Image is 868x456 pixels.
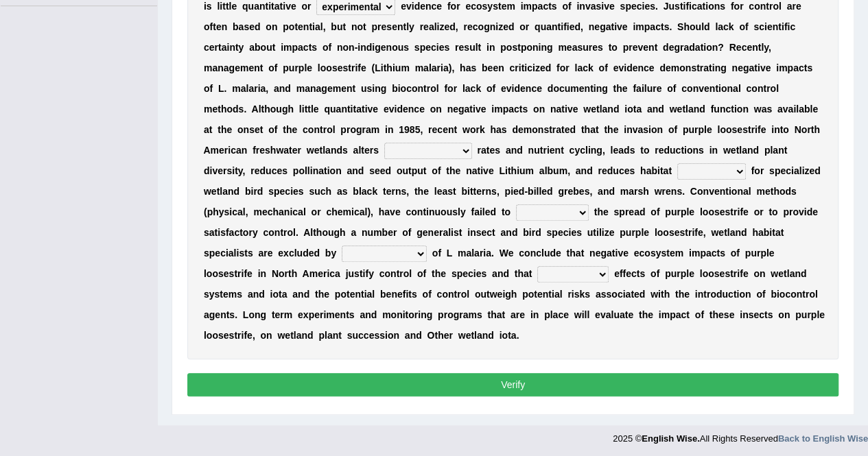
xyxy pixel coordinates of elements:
b: s [552,1,557,12]
b: p [532,1,538,12]
b: n [397,21,403,32]
b: t [517,42,521,53]
b: t [478,42,481,53]
b: y [239,42,244,53]
b: c [749,1,754,12]
b: t [265,1,268,12]
b: s [650,1,655,12]
b: l [406,21,409,32]
b: e [420,1,425,12]
b: i [520,1,523,12]
b: o [754,1,760,12]
b: u [398,42,404,53]
b: s [493,1,498,12]
b: u [248,1,255,12]
b: m [558,42,566,53]
b: g [484,21,490,32]
b: k [729,21,734,32]
b: m [635,21,644,32]
b: s [598,42,603,53]
b: t [611,21,614,32]
b: s [664,21,669,32]
b: i [486,42,489,53]
b: e [631,1,637,12]
b: e [736,42,742,53]
b: e [632,42,637,53]
b: u [668,1,675,12]
b: a [429,21,434,32]
b: p [521,42,527,53]
b: o [734,1,740,12]
b: t [271,1,274,12]
b: c [790,21,795,32]
b: t [498,1,502,12]
b: n [425,1,432,12]
b: a [315,21,320,32]
b: d [366,42,373,53]
b: e [444,21,449,32]
b: S [677,21,683,32]
b: v [406,1,412,12]
a: Back to English Wise [778,433,868,444]
b: g [674,42,680,53]
b: i [436,42,439,53]
b: n [760,1,766,12]
b: y [409,21,414,32]
b: s [675,1,680,12]
b: t [778,21,782,32]
b: e [249,21,255,32]
b: t [363,21,366,32]
b: n [386,42,392,53]
b: e [501,1,506,12]
b: o [690,21,696,32]
b: u [540,21,546,32]
b: i [436,21,439,32]
b: c [637,1,642,12]
b: i [268,1,271,12]
b: e [622,21,628,32]
b: o [506,42,513,53]
b: n [772,21,778,32]
b: e [439,42,445,53]
b: e [767,21,773,32]
b: e [392,21,397,32]
b: u [583,42,589,53]
b: r [680,42,683,53]
b: n [752,42,758,53]
b: a [274,1,280,12]
b: ? [718,42,724,53]
b: b [233,21,239,32]
b: c [204,42,209,53]
b: n [259,1,266,12]
b: v [604,1,609,12]
b: s [444,42,449,53]
b: r [455,42,458,53]
b: s [403,42,409,53]
b: o [519,21,526,32]
b: l [217,1,220,12]
b: i [614,21,617,32]
b: t [222,1,226,12]
b: n [489,42,495,53]
b: f [568,1,572,12]
b: i [642,1,644,12]
b: m [283,42,292,53]
b: c [431,42,436,53]
b: i [412,1,414,12]
b: e [467,21,473,32]
b: g [600,21,606,32]
b: c [655,21,661,32]
b: f [745,21,749,32]
b: c [471,1,476,12]
b: t [403,21,406,32]
b: o [266,21,272,32]
b: m [506,1,515,12]
b: p [622,42,629,53]
b: c [543,1,548,12]
b: t [342,21,346,32]
b: n [349,42,355,53]
b: f [563,21,567,32]
b: o [478,21,484,32]
b: o [611,42,618,53]
b: a [254,1,259,12]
